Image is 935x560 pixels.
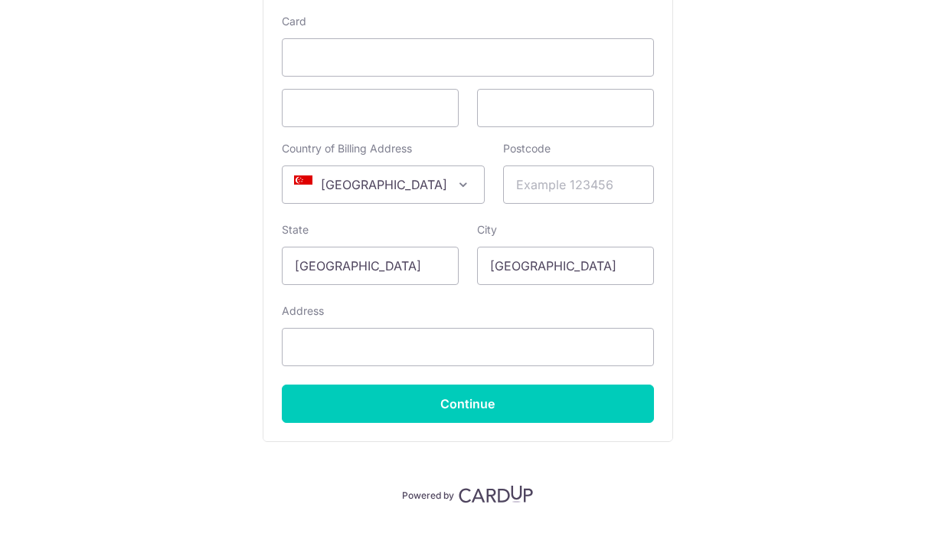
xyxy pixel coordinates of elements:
img: CardUp [459,485,534,503]
label: State [282,222,309,237]
iframe: Secure card security code input frame [490,99,641,117]
label: Country of Billing Address [282,141,412,156]
input: Example 123456 [503,165,654,204]
span: Singapore [282,165,485,204]
span: Singapore [283,166,484,203]
label: Address [282,303,324,319]
iframe: Secure card expiration date input frame [295,99,446,117]
label: City [477,222,497,237]
label: Card [282,14,306,29]
input: Continue [282,385,654,423]
iframe: Secure card number input frame [295,48,641,67]
label: Postcode [503,141,551,156]
p: Powered by [402,486,454,502]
